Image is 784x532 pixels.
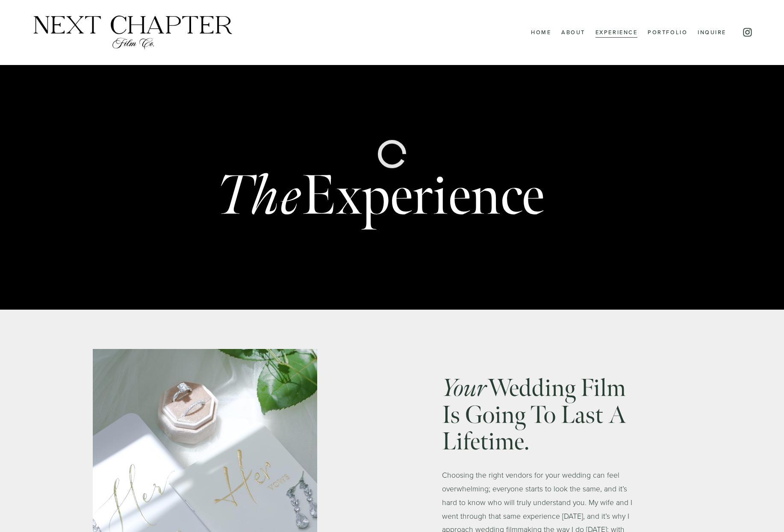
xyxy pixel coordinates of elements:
[648,27,687,38] a: Portfolio
[31,14,234,51] img: Next Chapter Film Co.
[531,27,551,38] a: Home
[442,373,487,404] em: Your
[218,162,302,232] em: The
[595,27,638,38] a: Experience
[698,27,726,38] a: Inquire
[561,27,585,38] a: About
[218,168,544,225] h1: Experience
[742,27,753,38] a: Instagram
[442,372,632,457] span: Wedding Film is going to last a lifetime.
